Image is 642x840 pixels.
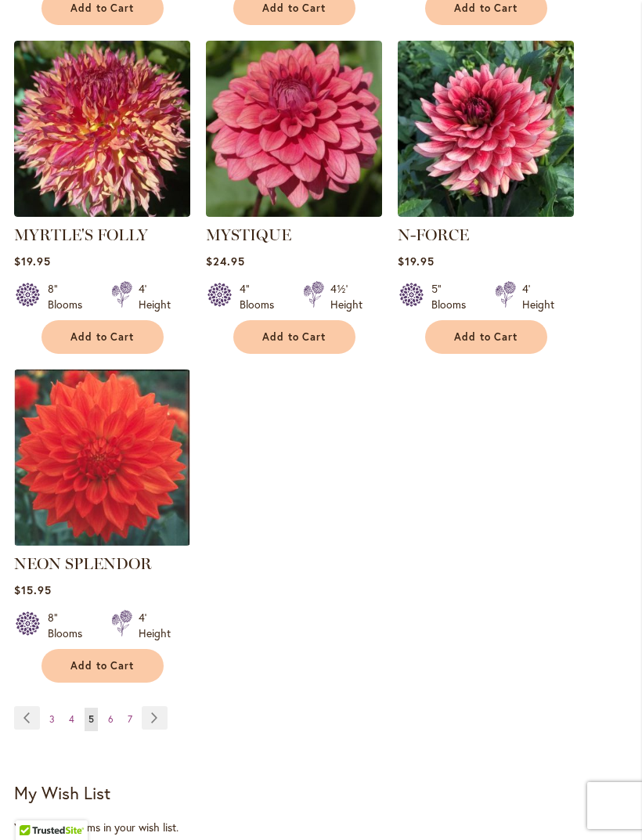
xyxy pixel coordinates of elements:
img: MYSTIQUE [206,41,382,217]
span: Add to Cart [70,2,135,15]
a: 6 [104,708,117,731]
iframe: Launch Accessibility Center [12,784,56,828]
img: N-FORCE [398,41,574,217]
span: 3 [49,713,55,725]
a: 4 [65,708,78,731]
span: Add to Cart [262,330,326,344]
span: Add to Cart [262,2,326,15]
span: $15.95 [14,582,52,597]
img: MYRTLE'S FOLLY [14,41,190,217]
span: Add to Cart [70,330,135,344]
div: 5" Blooms [431,281,476,312]
span: Add to Cart [454,330,518,344]
button: Add to Cart [41,649,164,683]
a: N-FORCE [398,225,469,244]
div: 4' Height [139,281,171,312]
span: Add to Cart [70,659,135,672]
div: 4" Blooms [240,281,284,312]
a: MYRTLE'S FOLLY [14,225,148,244]
div: 4' Height [139,610,171,641]
span: $19.95 [14,254,51,269]
span: 6 [108,713,114,725]
span: $24.95 [206,254,245,269]
span: 4 [69,713,74,725]
a: Neon Splendor [14,534,190,549]
a: MYSTIQUE [206,225,291,244]
a: NEON SPLENDOR [14,554,152,573]
button: Add to Cart [233,320,355,354]
div: You have no items in your wish list. [14,820,628,835]
a: 3 [45,708,59,731]
span: Add to Cart [454,2,518,15]
button: Add to Cart [41,320,164,354]
span: 7 [128,713,132,725]
a: MYRTLE'S FOLLY [14,205,190,220]
img: Neon Splendor [14,370,190,546]
div: 4' Height [522,281,554,312]
a: 7 [124,708,136,731]
div: 8" Blooms [48,281,92,312]
span: 5 [88,713,94,725]
div: 4½' Height [330,281,362,312]
button: Add to Cart [425,320,547,354]
span: $19.95 [398,254,435,269]
strong: My Wish List [14,781,110,804]
a: MYSTIQUE [206,205,382,220]
div: 8" Blooms [48,610,92,641]
a: N-FORCE [398,205,574,220]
